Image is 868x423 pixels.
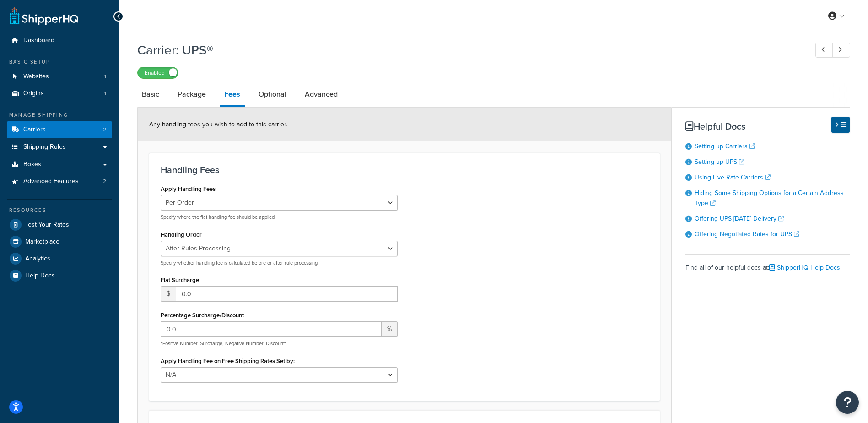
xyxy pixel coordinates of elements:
[695,214,784,223] a: Offering UPS [DATE] Delivery
[7,267,112,284] a: Help Docs
[138,67,178,78] label: Enabled
[23,90,44,98] span: Origins
[103,178,106,185] span: 2
[23,161,41,168] span: Boxes
[173,83,210,105] a: Package
[695,188,844,208] a: Hiding Some Shipping Options for a Certain Address Type
[300,83,342,105] a: Advanced
[7,217,112,233] a: Test Your Rates
[7,58,112,66] div: Basic Setup
[7,85,112,102] a: Origins1
[7,250,112,267] a: Analytics
[25,255,50,263] span: Analytics
[137,41,798,59] h1: Carrier: UPS®
[161,260,398,266] p: Specify whether handling fee is calculated before or after rule processing
[7,156,112,173] a: Boxes
[7,233,112,250] a: Marketplace
[7,121,112,138] li: Carriers
[695,157,744,167] a: Setting up UPS
[831,117,850,133] button: Hide Help Docs
[23,73,49,81] span: Websites
[685,254,850,274] div: Find all of our helpful docs at:
[161,312,244,319] label: Percentage Surcharge/Discount
[7,111,112,119] div: Manage Shipping
[695,173,771,182] a: Using Live Rate Carriers
[23,126,46,134] span: Carriers
[7,32,112,49] a: Dashboard
[695,229,799,239] a: Offering Negotiated Rates for UPS
[23,178,79,185] span: Advanced Features
[7,68,112,85] a: Websites1
[7,206,112,214] div: Resources
[769,263,840,272] a: ShipperHQ Help Docs
[7,173,112,190] a: Advanced Features2
[7,85,112,102] li: Origins
[161,214,398,221] p: Specify where the flat handling fee should be applied
[7,121,112,138] a: Carriers2
[23,143,66,151] span: Shipping Rules
[23,37,54,44] span: Dashboard
[161,358,295,364] label: Apply Handling Fee on Free Shipping Rates Set by:
[161,277,199,283] label: Flat Surcharge
[103,126,106,134] span: 2
[695,141,755,151] a: Setting up Carriers
[7,139,112,156] a: Shipping Rules
[220,83,245,107] a: Fees
[161,165,648,175] h3: Handling Fees
[149,119,287,129] span: Any handling fees you wish to add to this carrier.
[161,231,202,238] label: Handling Order
[161,340,398,347] p: *Positive Number=Surcharge, Negative Number=Discount*
[685,121,850,131] h3: Helpful Docs
[104,90,106,98] span: 1
[382,321,398,337] span: %
[25,221,69,229] span: Test Your Rates
[161,286,176,302] span: $
[104,73,106,81] span: 1
[254,83,291,105] a: Optional
[7,173,112,190] li: Advanced Features
[815,43,833,58] a: Previous Record
[832,43,850,58] a: Next Record
[161,185,216,192] label: Apply Handling Fees
[25,272,55,280] span: Help Docs
[836,391,859,414] button: Open Resource Center
[7,68,112,85] li: Websites
[25,238,59,246] span: Marketplace
[137,83,164,105] a: Basic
